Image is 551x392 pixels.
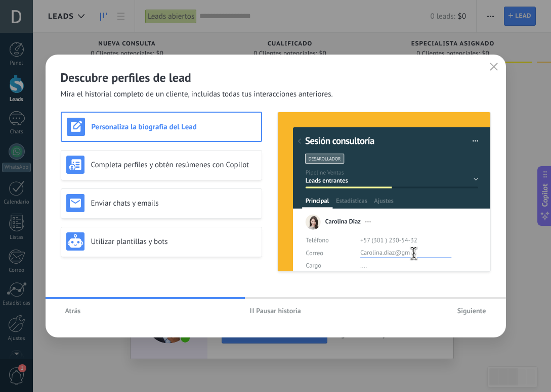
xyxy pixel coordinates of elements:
[91,199,257,208] h3: Enviar chats y emails
[256,307,301,314] span: Pausar historia
[92,122,256,132] h3: Personaliza la biografía del Lead
[453,303,491,318] button: Siguiente
[457,307,486,314] span: Siguiente
[91,237,257,247] h3: Utilizar plantillas y bots
[245,303,306,318] button: Pausar historia
[91,160,257,170] h3: Completa perfiles y obtén resúmenes con Copilot
[61,70,491,85] h2: Descubre perfiles de lead
[65,307,81,314] span: Atrás
[61,303,86,318] button: Atrás
[61,89,333,100] span: Mira el historial completo de un cliente, incluidas todas tus interacciones anteriores.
